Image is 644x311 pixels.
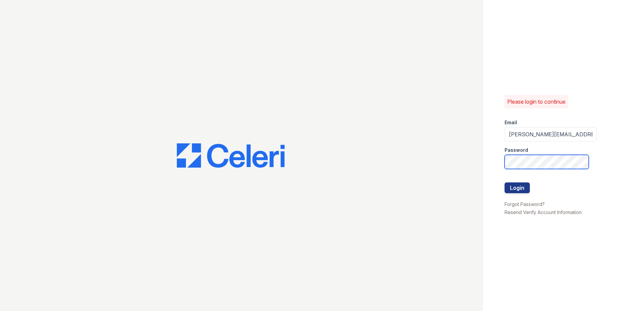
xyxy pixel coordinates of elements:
a: Resend Verify Account Information [505,209,582,215]
button: Login [505,182,530,193]
a: Forgot Password? [505,201,545,207]
label: Email [505,119,517,126]
img: CE_Logo_Blue-a8612792a0a2168367f1c8372b55b34899dd931a85d93a1a3d3e32e68fde9ad4.png [177,143,285,168]
label: Password [505,147,528,153]
p: Please login to continue [507,98,566,106]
